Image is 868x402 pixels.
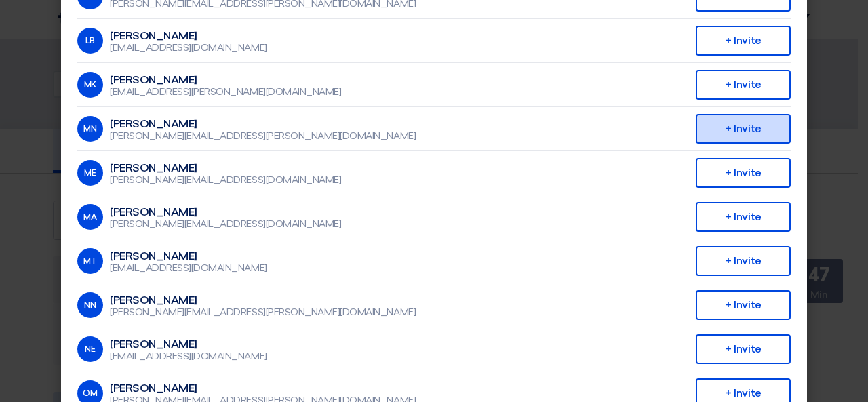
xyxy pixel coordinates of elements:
div: + Invite [696,334,791,364]
div: MN [77,116,103,142]
div: + Invite [696,202,791,232]
div: [EMAIL_ADDRESS][DOMAIN_NAME] [110,42,267,54]
div: [PERSON_NAME][EMAIL_ADDRESS][PERSON_NAME][DOMAIN_NAME] [110,306,416,319]
div: [EMAIL_ADDRESS][DOMAIN_NAME] [110,350,267,363]
div: + Invite [696,114,791,144]
div: + Invite [696,70,791,100]
div: [EMAIL_ADDRESS][PERSON_NAME][DOMAIN_NAME] [110,86,341,98]
div: [PERSON_NAME] [110,30,267,42]
div: [PERSON_NAME][EMAIL_ADDRESS][DOMAIN_NAME] [110,218,341,230]
div: [PERSON_NAME] [110,382,416,395]
div: NN [77,292,103,318]
div: [PERSON_NAME] [110,118,416,130]
div: + Invite [696,158,791,188]
div: MA [77,204,103,230]
div: [PERSON_NAME] [110,74,341,86]
div: [PERSON_NAME][EMAIL_ADDRESS][DOMAIN_NAME] [110,174,341,186]
div: MT [77,248,103,274]
div: [PERSON_NAME] [110,250,267,262]
div: + Invite [696,246,791,276]
div: NE [77,336,103,362]
div: [PERSON_NAME] [110,294,416,306]
div: MK [77,72,103,98]
div: [PERSON_NAME] [110,206,341,218]
div: + Invite [696,290,791,320]
div: [PERSON_NAME][EMAIL_ADDRESS][PERSON_NAME][DOMAIN_NAME] [110,130,416,142]
div: ME [77,160,103,186]
div: + Invite [696,26,791,56]
div: [EMAIL_ADDRESS][DOMAIN_NAME] [110,262,267,275]
div: [PERSON_NAME] [110,338,267,350]
div: [PERSON_NAME] [110,162,341,174]
div: LB [77,28,103,54]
